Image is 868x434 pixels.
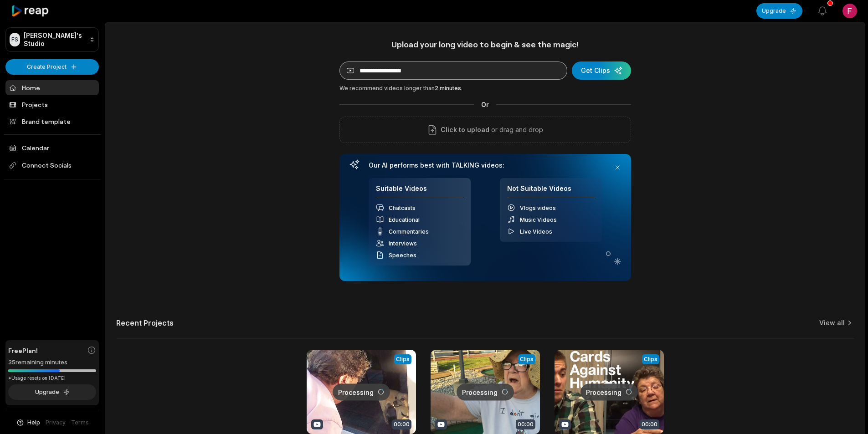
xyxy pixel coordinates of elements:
[376,184,463,198] h4: Suitable Videos
[819,318,845,327] a: View all
[474,100,496,109] span: Or
[10,33,20,46] div: FS
[16,419,40,427] button: Help
[27,419,40,427] span: Help
[8,375,96,382] div: *Usage resets on [DATE]
[369,161,602,169] h3: Our AI performs best with TALKING videos:
[24,31,86,48] p: [PERSON_NAME]'s Studio
[520,204,556,211] span: Vlogs videos
[339,84,631,92] div: We recommend videos longer than .
[5,80,99,95] a: Home
[8,358,96,367] div: 35 remaining minutes
[572,61,631,80] button: Get Clips
[756,3,802,19] button: Upgrade
[116,318,174,327] h2: Recent Projects
[5,114,99,129] a: Brand template
[389,228,429,235] span: Commentaries
[5,157,99,174] span: Connect Socials
[5,97,99,112] a: Projects
[5,59,99,75] button: Create Project
[389,204,416,211] span: Chatcasts
[71,419,89,427] a: Terms
[520,228,552,235] span: Live Videos
[441,124,489,135] span: Click to upload
[46,419,66,427] a: Privacy
[489,124,543,135] p: or drag and drop
[5,140,99,155] a: Calendar
[389,252,416,259] span: Speeches
[389,216,420,223] span: Educational
[520,216,557,223] span: Music Videos
[8,346,38,355] span: Free Plan!
[435,85,461,92] span: 2 minutes
[389,240,417,247] span: Interviews
[507,184,595,198] h4: Not Suitable Videos
[339,39,631,50] h1: Upload your long video to begin & see the magic!
[8,384,96,400] button: Upgrade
